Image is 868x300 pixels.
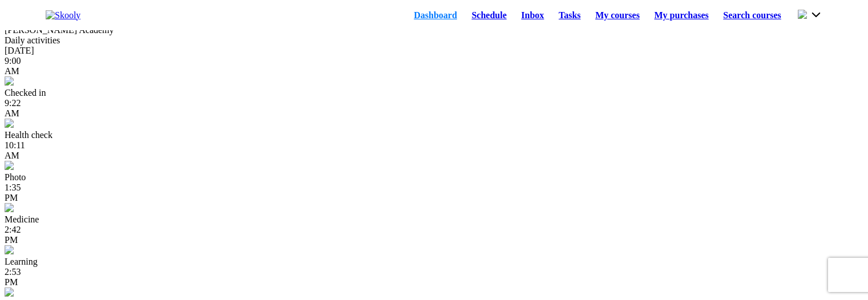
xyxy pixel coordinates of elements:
[5,151,863,161] div: AM
[5,46,863,56] div: [DATE]
[5,88,863,98] div: Checked in
[465,7,514,23] a: Schedule
[5,183,863,203] div: 1:35
[647,7,716,23] a: My purchases
[5,130,863,140] div: Health check
[588,7,647,23] a: My courses
[5,140,863,161] div: 10:11
[46,10,80,21] img: Skooly
[716,7,789,23] a: Search courses
[5,161,14,170] img: photo.jpg
[798,9,822,21] button: chevron down outline
[5,76,14,86] img: checkin.jpg
[5,235,863,245] div: PM
[5,203,14,212] img: medicine.jpg
[514,7,552,23] a: Inbox
[5,214,863,225] div: Medicine
[5,172,863,183] div: Photo
[5,193,863,203] div: PM
[5,225,863,245] div: 2:42
[5,35,60,45] span: Daily activities
[5,108,863,119] div: AM
[5,245,14,254] img: learning.jpg
[5,277,863,287] div: PM
[5,267,863,287] div: 2:53
[5,287,14,297] img: nap.jpg
[5,56,863,76] div: 9:00
[5,119,14,128] img: temperature.jpg
[5,98,863,119] div: 9:22
[406,7,464,23] a: Dashboard
[5,257,863,267] div: Learning
[5,66,863,76] div: AM
[551,7,588,23] a: Tasks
